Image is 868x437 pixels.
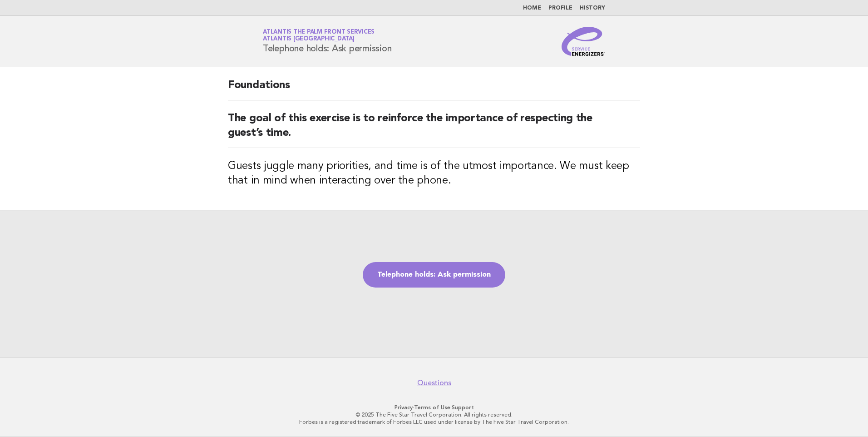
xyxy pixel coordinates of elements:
[417,378,451,387] a: Questions
[548,5,572,11] a: Profile
[263,36,355,42] span: Atlantis [GEOGRAPHIC_DATA]
[395,404,413,411] a: Privacy
[580,5,605,11] a: History
[452,404,474,411] a: Support
[263,30,391,53] h1: Telephone holds: Ask permission
[228,159,640,188] h3: Guests juggle many priorities, and time is of the utmost importance. We must keep that in mind wh...
[228,111,640,148] h2: The goal of this exercise is to reinforce the importance of respecting the guest’s time.
[156,418,712,426] p: Forbes is a registered trademark of Forbes LLC used under license by The Five Star Travel Corpora...
[523,5,541,11] a: Home
[228,78,640,100] h2: Foundations
[562,27,605,56] img: Service Energizers
[363,262,505,288] a: Telephone holds: Ask permission
[414,404,450,411] a: Terms of Use
[156,404,712,411] p: · ·
[156,411,712,418] p: © 2025 The Five Star Travel Corporation. All rights reserved.
[263,29,375,42] a: Atlantis The Palm Front ServicesAtlantis [GEOGRAPHIC_DATA]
